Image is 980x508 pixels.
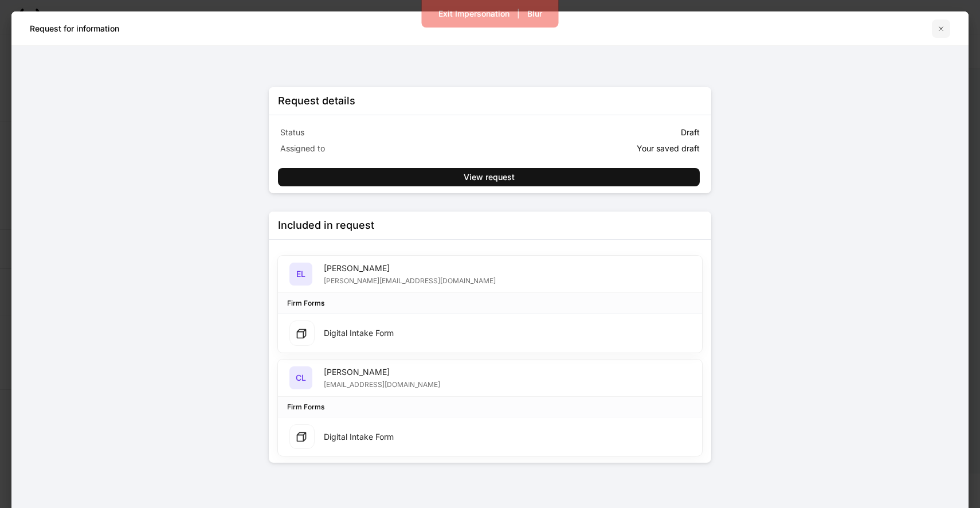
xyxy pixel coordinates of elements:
[287,401,324,412] div: Firm Forms
[324,263,496,274] div: [PERSON_NAME]
[296,268,305,280] h5: EL
[637,143,700,154] p: Your saved draft
[278,168,700,186] button: View request
[324,327,394,339] div: Digital Intake Form
[324,378,440,389] div: [EMAIL_ADDRESS][DOMAIN_NAME]
[681,127,700,138] p: Draft
[324,431,394,443] div: Digital Intake Form
[527,8,542,19] div: Blur
[278,218,374,232] div: Included in request
[324,366,440,378] div: [PERSON_NAME]
[280,127,488,138] p: Status
[438,8,509,19] div: Exit Impersonation
[324,274,496,286] div: [PERSON_NAME][EMAIL_ADDRESS][DOMAIN_NAME]
[30,23,119,34] h5: Request for information
[280,143,488,154] p: Assigned to
[296,372,306,384] h5: CL
[278,94,355,108] div: Request details
[287,298,324,308] div: Firm Forms
[464,171,515,183] div: View request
